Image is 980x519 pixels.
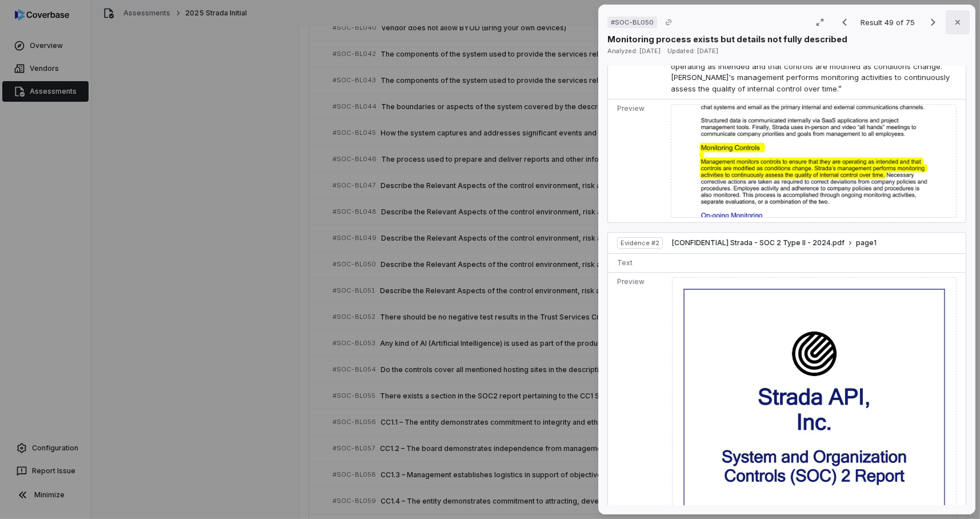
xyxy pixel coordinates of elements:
span: # SOC-BL050 [611,18,654,27]
span: Evidence # 2 [621,238,659,247]
button: Next result [922,15,945,29]
span: page 1 [856,238,877,247]
span: Updated: [DATE] [667,47,718,55]
p: Result 49 of 75 [861,16,917,29]
span: Analyzed: [DATE] [607,47,661,55]
button: Previous result [833,15,856,29]
button: Copy link [658,12,679,33]
button: [CONFIDENTIAL] Strada - SOC 2 Type II - 2024.pdfpage1 [672,238,877,248]
span: [CONFIDENTIAL] Strada - SOC 2 Type II - 2024.pdf [672,238,845,247]
td: Text [608,45,666,99]
p: Monitoring process exists but details not fully described [607,33,847,45]
span: “monitoring controls management monitors controls to ensure that they are operating as intended a... [671,50,950,93]
td: Text [608,254,667,273]
img: 38964520380a463a90c1273a7b21c8bb_original.jpg_w1200.jpg [671,104,957,218]
td: Preview [608,99,666,223]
